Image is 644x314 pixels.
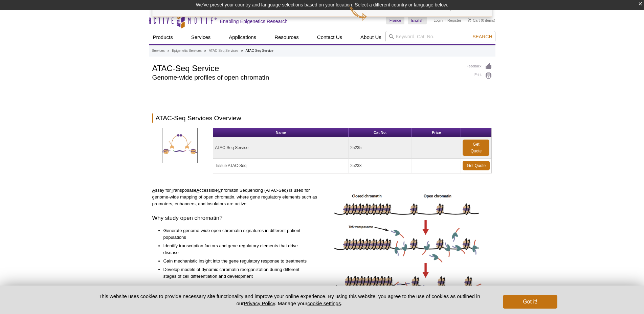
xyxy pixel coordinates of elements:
button: cookie settings [307,300,341,306]
a: Get Quote [463,161,490,170]
td: ATAC-Seq Service [213,137,349,159]
h2: Genome-wide profiles of open chromatin [152,75,460,81]
a: English [408,16,427,24]
h2: ATAC-Seq Services Overview [152,113,492,123]
a: Cart [468,18,480,23]
li: | [445,16,446,24]
button: Search [470,34,494,40]
td: 25235 [349,137,412,159]
li: » [168,49,170,53]
li: Develop models of dynamic chromatin reorganization during different stages of cell differentiatio... [163,266,313,280]
h3: Why study open chromatin? [152,214,320,222]
a: ATAC-Seq Services [209,48,238,54]
u: A [196,188,199,193]
button: Got it! [503,295,557,309]
span: Search [472,34,492,39]
li: (0 items) [468,16,495,24]
a: Get Quote [463,140,489,156]
a: About Us [356,31,385,44]
input: Keyword, Cat. No. [385,31,495,42]
a: Resources [270,31,303,44]
img: Change Here [349,5,367,21]
li: Identify transcription factors and gene regulatory elements that drive disease [163,243,313,256]
th: Price [412,128,461,137]
li: » [241,49,243,53]
a: Epigenetic Services [172,48,202,54]
h2: Enabling Epigenetics Research [220,18,288,24]
h1: ATAC-Seq Service [152,63,460,73]
img: Your Cart [468,18,471,22]
u: C [218,188,221,193]
th: Cat No. [349,128,412,137]
td: 25238 [349,159,412,173]
a: Register [447,18,461,23]
li: ATAC-Seq Service [246,49,273,53]
a: Applications [225,31,260,44]
p: ssay for ransposase ccessible hromatin Sequencing (ATAC-Seq) is used for genome-wide mapping of o... [152,187,320,207]
td: Tissue ATAC-Seq [213,159,349,173]
a: Contact Us [313,31,346,44]
li: Generate genome-wide open chromatin signatures in different patient populations [163,227,313,241]
th: Name [213,128,349,137]
a: Print [467,72,492,79]
a: Feedback [467,63,492,70]
a: Services [187,31,215,44]
a: Login [434,18,443,23]
u: A [152,188,155,193]
a: France [386,16,404,24]
p: This website uses cookies to provide necessary site functionality and improve your online experie... [87,293,492,307]
a: Services [152,48,165,54]
a: Products [149,31,177,44]
img: ATAC-SeqServices [162,128,198,163]
li: » [204,49,206,53]
a: Privacy Policy [244,300,275,306]
li: Gain mechanistic insight into the gene regulatory response to treatments [163,258,313,265]
u: T [171,188,173,193]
